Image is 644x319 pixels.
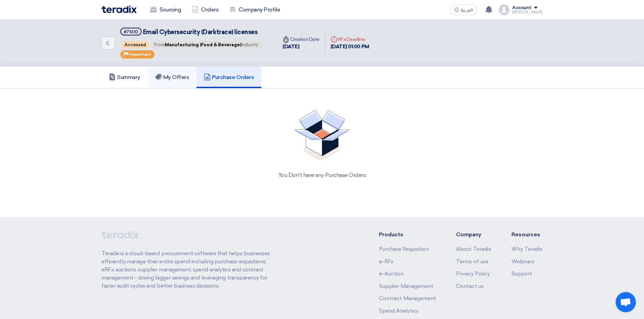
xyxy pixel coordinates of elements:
li: Resources [511,231,543,239]
div: Creation Date [283,36,319,43]
img: No Quotations Found! [294,110,350,160]
span: Manufacturing (Food & Beverage) [165,42,241,47]
a: Company Profile [224,2,285,17]
div: RFx Deadline [331,36,369,43]
a: Privacy Policy [456,271,490,277]
a: Contract Management [379,295,436,301]
div: You Don't have any Purchase Orders [110,171,534,179]
div: [DATE] 01:00 PM [331,43,369,51]
a: Contact us [456,283,483,289]
img: Teradix logo [101,5,137,13]
li: Company [456,231,491,239]
span: Important [129,52,151,57]
a: Why Teradix [511,246,543,252]
a: e-RFx [379,259,393,265]
a: Spend Analytics [379,308,419,314]
h5: My Offers [155,74,189,81]
h5: Purchase Orders [204,74,254,81]
span: Accessed [121,41,149,49]
a: Terms of use [456,259,488,265]
span: From Industry [151,41,262,49]
div: #71610 [124,30,138,34]
h5: Email Cybersecurity (Darktrace) licenses [120,28,262,36]
div: [DATE] [283,43,319,51]
a: Summary [101,67,148,88]
a: Sourcing [145,2,186,17]
a: e-Auction [379,271,404,277]
li: Products [379,231,436,239]
a: Webinars [511,259,534,265]
p: Teradix is a cloud-based procurement software that helps businesses efficiently manage their enti... [101,249,278,290]
a: Purchase Requisition [379,246,429,252]
a: About Teradix [456,246,491,252]
a: Purchase Orders [196,67,261,88]
a: Support [511,271,532,277]
div: Account [512,5,531,11]
div: [PERSON_NAME] [512,10,543,14]
a: Orders [186,2,224,17]
a: My Offers [148,67,197,88]
div: Open chat [616,292,636,312]
button: العربية [450,4,477,15]
span: العربية [461,8,473,12]
span: Email Cybersecurity (Darktrace) licenses [143,28,258,36]
a: Supplier Management [379,283,433,289]
img: profile_test.png [499,4,509,15]
h5: Summary [109,74,140,81]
